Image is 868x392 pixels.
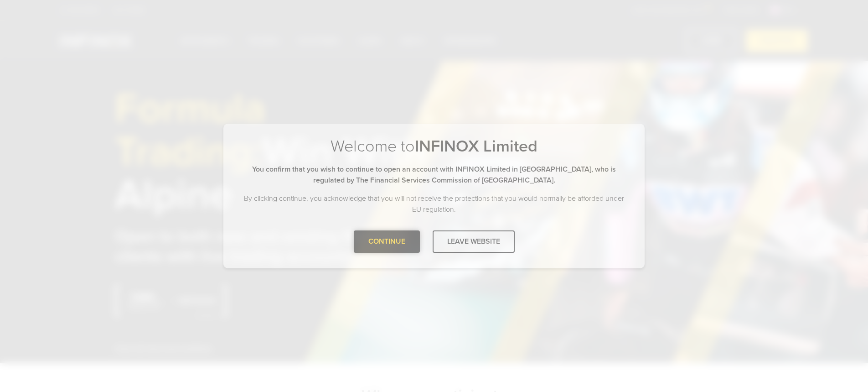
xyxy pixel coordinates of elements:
p: Welcome to [242,136,626,157]
strong: You confirm that you wish to continue to open an account with INFINOX Limited in [GEOGRAPHIC_DATA... [252,165,616,185]
strong: INFINOX Limited [415,136,537,156]
p: By clicking continue, you acknowledge that you will not receive the protections that you would no... [242,193,626,215]
div: LEAVE WEBSITE [433,230,515,253]
div: CONTINUE [354,230,420,253]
